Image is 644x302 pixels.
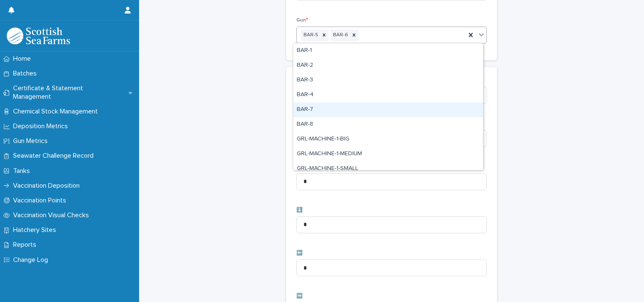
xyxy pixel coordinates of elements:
[10,137,54,145] p: Gun Metrics
[10,167,37,175] p: Tanks
[10,84,129,100] p: Certificate & Statement Management
[10,122,75,130] p: Deposition Metrics
[296,18,308,23] span: Gun
[293,88,483,102] div: BAR-4
[10,226,63,234] p: Hatchery Sites
[10,182,86,190] p: Vaccination Deposition
[7,27,70,44] img: uOABhIYSsOPhGJQdTwEw
[10,197,73,205] p: Vaccination Points
[10,211,96,219] p: Vaccination Visual Checks
[296,251,303,256] span: ⬅️
[10,55,38,63] p: Home
[10,152,100,160] p: Seawater Challenge Record
[293,117,483,132] div: BAR-8
[293,73,483,88] div: BAR-3
[296,294,303,299] span: ➡️
[10,70,43,78] p: Batches
[10,256,55,264] p: Change Log
[296,208,303,213] span: ⬇️
[10,241,43,249] p: Reports
[293,132,483,147] div: GRL-MACHINE-1-BIG
[10,108,105,116] p: Chemical Stock Management
[293,102,483,117] div: BAR-7
[330,30,349,41] div: BAR-6
[293,147,483,162] div: GRL-MACHINE-1-MEDIUM
[293,162,483,176] div: GRL-MACHINE-1-SMALL
[293,43,483,58] div: BAR-1
[301,30,319,41] div: BAR-5
[293,58,483,73] div: BAR-2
